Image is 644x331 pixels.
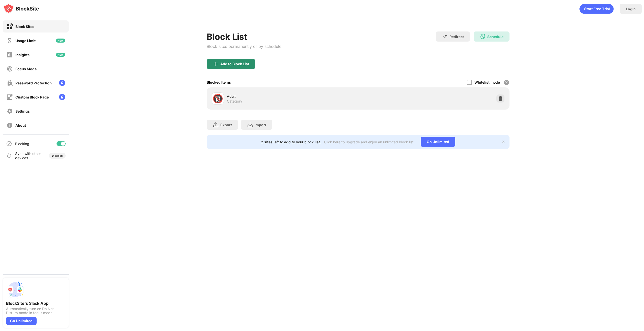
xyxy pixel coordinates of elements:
[220,123,232,127] div: Export
[501,140,505,144] img: x-button.svg
[7,94,13,100] img: customize-block-page-off.svg
[207,31,281,42] div: Block List
[255,123,266,127] div: Import
[6,281,24,299] img: push-slack.svg
[7,66,13,72] img: focus-off.svg
[579,4,614,14] div: animation
[7,52,13,58] img: insights-off.svg
[15,142,29,146] div: Blocking
[15,39,36,43] div: Usage Limit
[227,94,358,99] div: Adult
[220,62,249,66] div: Add to Block List
[7,23,13,30] img: block-on.svg
[15,53,30,57] div: Insights
[7,122,13,128] img: about-off.svg
[7,108,13,114] img: settings-off.svg
[6,307,66,315] div: Automatically turn on Do Not Disturb mode in focus mode
[52,154,63,157] div: Disabled
[324,140,415,144] div: Click here to upgrade and enjoy an unlimited block list.
[540,5,639,74] iframe: Sign in with Google Dialog
[4,4,39,14] img: logo-blocksite.svg
[15,95,49,99] div: Custom Block Page
[15,67,37,71] div: Focus Mode
[261,140,321,144] div: 2 sites left to add to your block list.
[212,93,223,104] div: 🔞
[56,53,65,57] img: new-icon.svg
[15,109,30,113] div: Settings
[207,44,281,49] div: Block sites permanently or by schedule
[207,80,231,84] div: Blocked Items
[15,24,34,29] div: Block Sites
[56,39,65,43] img: new-icon.svg
[7,80,13,86] img: password-protection-off.svg
[7,38,13,44] img: time-usage-off.svg
[449,35,464,39] div: Redirect
[15,151,41,160] div: Sync with other devices
[227,99,242,104] div: Category
[474,80,500,84] div: Whitelist mode
[6,153,12,159] img: sync-icon.svg
[6,317,37,325] div: Go Unlimited
[421,137,455,147] div: Go Unlimited
[15,81,52,85] div: Password Protection
[6,301,66,306] div: BlockSite's Slack App
[6,141,12,147] img: blocking-icon.svg
[487,35,503,39] div: Schedule
[59,94,65,100] img: lock-menu.svg
[15,123,26,127] div: About
[59,80,65,86] img: lock-menu.svg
